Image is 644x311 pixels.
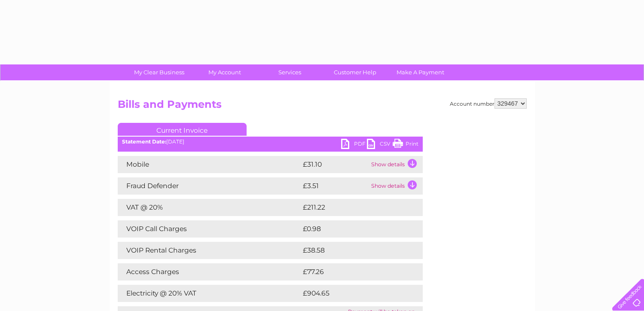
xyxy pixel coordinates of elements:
td: £31.10 [301,156,369,173]
td: £38.58 [301,242,406,259]
td: Show details [369,177,423,195]
td: Fraud Defender [118,177,301,195]
td: Access Charges [118,263,301,281]
a: Current Invoice [118,123,247,136]
div: [DATE] [118,139,423,145]
td: VAT @ 20% [118,199,301,216]
td: Electricity @ 20% VAT [118,285,301,302]
a: PDF [341,139,367,151]
td: VOIP Call Charges [118,220,301,238]
td: £211.22 [301,199,406,216]
a: Services [254,64,325,80]
td: VOIP Rental Charges [118,242,301,259]
div: Account number [450,98,527,109]
a: My Clear Business [124,64,195,80]
td: £77.26 [301,263,405,281]
b: Statement Date: [122,138,166,145]
a: Customer Help [320,64,391,80]
a: My Account [189,64,260,80]
a: CSV [367,139,393,151]
td: Mobile [118,156,301,173]
td: £3.51 [301,177,369,195]
td: Show details [369,156,423,173]
td: £0.98 [301,220,403,238]
td: £904.65 [301,285,408,302]
a: Print [393,139,418,151]
a: Make A Payment [385,64,456,80]
h2: Bills and Payments [118,98,527,115]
